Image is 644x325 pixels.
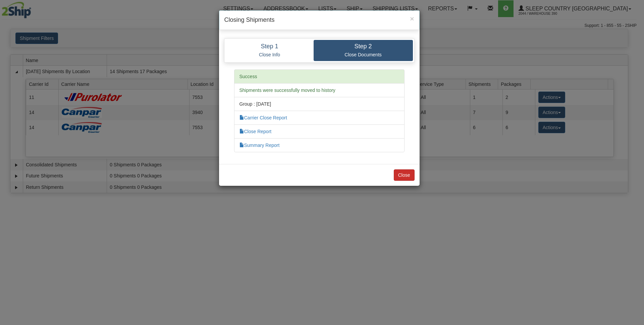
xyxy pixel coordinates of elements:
li: Group : [DATE] [234,97,405,111]
button: Close [394,169,415,181]
h4: Step 2 [319,43,408,50]
button: Close [410,15,414,22]
span: × [410,15,414,22]
p: Close Documents [319,52,408,58]
h4: Closing Shipments [224,16,414,24]
a: Carrier Close Report [239,115,287,120]
li: Shipments were successfully moved to history [234,83,405,97]
p: Close Info [231,52,309,58]
a: Step 1 Close Info [226,40,314,61]
a: Close Report [239,129,272,134]
li: Success [234,69,405,84]
a: Summary Report [239,143,280,148]
a: Step 2 Close Documents [314,40,413,61]
h4: Step 1 [231,43,309,50]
